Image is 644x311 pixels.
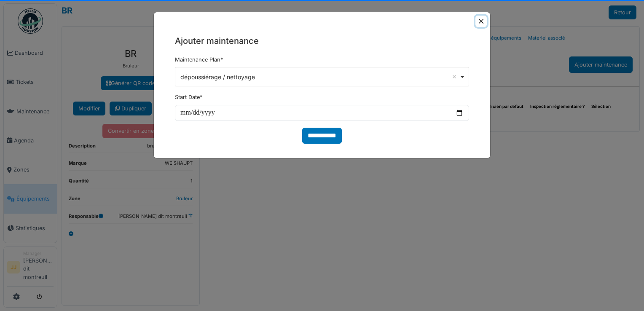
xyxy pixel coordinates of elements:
[175,94,200,100] span: translation missing: fr.maintenance_plan.start_date
[475,16,487,27] button: Close
[450,72,459,81] button: Remove item: '15436'
[175,56,220,63] span: translation missing: fr.maintenance_plan.maintenance_plan
[180,72,459,81] div: dépoussiérage / nettoyage
[175,35,469,47] h5: Ajouter maintenance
